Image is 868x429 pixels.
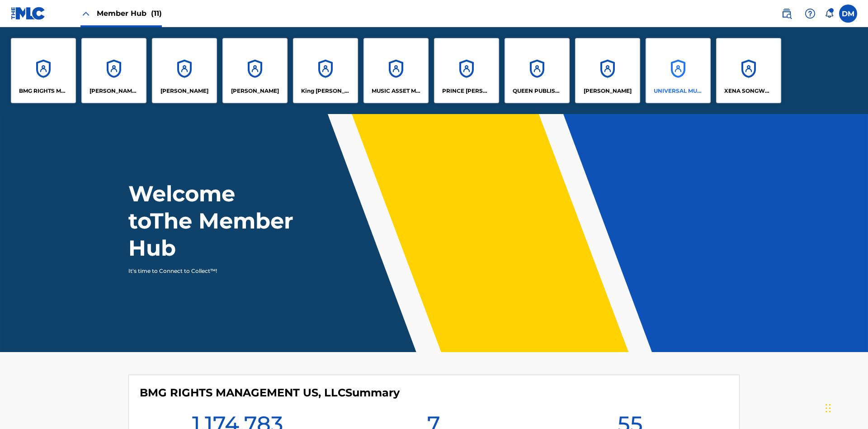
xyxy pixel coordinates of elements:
iframe: Chat Widget [823,386,868,429]
img: MLC Logo [11,7,46,20]
p: It's time to Connect to Collect™! [128,267,285,275]
a: AccountsQUEEN PUBLISHA [505,38,570,103]
h1: Welcome to The Member Hub [128,180,297,262]
a: Accounts[PERSON_NAME] SONGWRITER [81,38,146,103]
p: King McTesterson [301,87,350,95]
p: UNIVERSAL MUSIC PUB GROUP [654,87,703,95]
img: help [805,8,816,19]
p: RONALD MCTESTERSON [584,87,632,95]
div: Notifications [825,9,834,18]
a: AccountsXENA SONGWRITER [716,38,781,103]
a: AccountsMUSIC ASSET MANAGEMENT (MAM) [363,38,429,103]
a: Accounts[PERSON_NAME] [152,38,217,103]
a: AccountsUNIVERSAL MUSIC PUB GROUP [646,38,711,103]
p: MUSIC ASSET MANAGEMENT (MAM) [372,87,421,95]
a: AccountsKing [PERSON_NAME] [293,38,358,103]
img: Close [80,8,91,19]
a: AccountsPRINCE [PERSON_NAME] [434,38,499,103]
span: Member Hub [97,8,162,19]
a: Public Search [778,5,796,23]
div: User Menu [839,5,857,23]
a: AccountsBMG RIGHTS MANAGEMENT US, LLC [11,38,76,103]
div: Help [801,5,819,23]
p: ELVIS COSTELLO [160,87,208,95]
p: EYAMA MCSINGER [231,87,279,95]
a: Accounts[PERSON_NAME] [222,38,288,103]
p: CLEO SONGWRITER [90,87,139,95]
div: Drag [826,395,831,422]
p: QUEEN PUBLISHA [513,87,562,95]
p: PRINCE MCTESTERSON [442,87,491,95]
p: XENA SONGWRITER [724,87,774,95]
span: (11) [151,9,162,18]
h4: BMG RIGHTS MANAGEMENT US, LLC [140,386,400,400]
img: search [781,8,792,19]
a: Accounts[PERSON_NAME] [575,38,640,103]
p: BMG RIGHTS MANAGEMENT US, LLC [19,87,68,95]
